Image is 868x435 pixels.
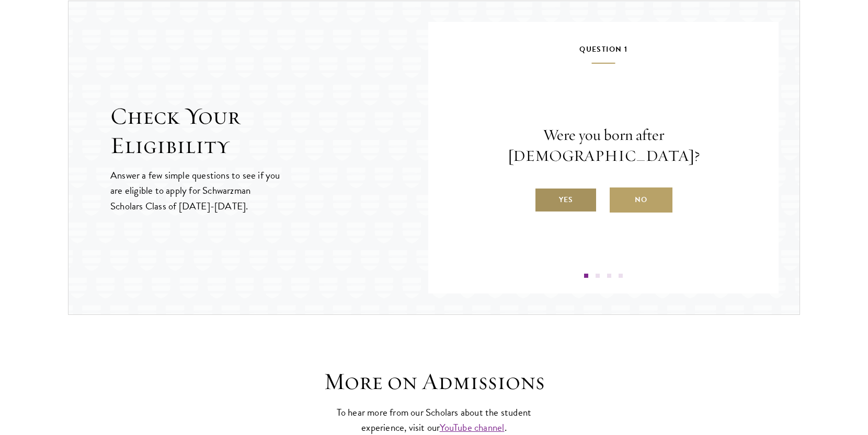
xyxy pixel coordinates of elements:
label: Yes [534,187,597,213]
p: Were you born after [DEMOGRAPHIC_DATA]? [460,125,747,167]
h2: Check Your Eligibility [110,102,428,160]
p: To hear more from our Scholars about the student experience, visit our . [332,405,536,435]
a: YouTube channel [440,420,505,435]
h3: More on Admissions [272,367,596,396]
p: Answer a few simple questions to see if you are eligible to apply for Schwarzman Scholars Class o... [110,168,281,213]
h5: Question 1 [460,43,747,64]
label: No [610,187,672,213]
